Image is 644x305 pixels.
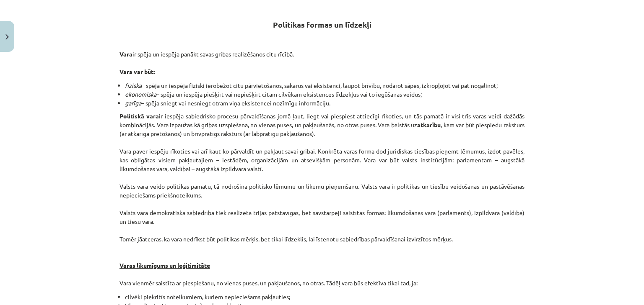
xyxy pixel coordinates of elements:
strong: Vara [119,50,132,58]
strong: Vara var būt: [119,68,155,75]
strong: Varas likumīgums un leģitimitāte [119,261,210,269]
p: ir spēja un iespēja panākt savas gribas realizēšanos citu rīcībā. [119,32,525,76]
li: cilvēki piekritīs noteikumiem, kuriem nepieciešams pakļauties; [125,292,525,301]
em: garīga [125,99,141,107]
li: – spēja un iespēja fiziski ierobežot citu pārvietošanos, sakarus vai eksistenci, laupot brīvību, ... [125,81,525,90]
li: – spēja un iespēja piešķirt vai nepiešķirt citam cilvēkam eksistences līdzekļus vai to iegūšanas ... [125,90,525,99]
strong: Politikas formas un līdzekļi [273,20,371,29]
em: ekonomiska [125,90,156,98]
em: fiziska [125,82,142,89]
strong: Politiskā vara [119,112,159,120]
p: ir iespēja sabiedrisko procesu pārvaldīšanas jomā ļaut, liegt vai piespiest attiecīgi rīkoties, u... [119,112,525,287]
strong: atkarību [417,121,441,128]
li: – spēja sniegt vai nesniegt otram viņa eksistencei nozīmīgu informāciju. [125,99,525,108]
img: icon-close-lesson-0947bae3869378f0d4975bcd49f059093ad1ed9edebbc8119c70593378902aed.svg [5,34,9,40]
